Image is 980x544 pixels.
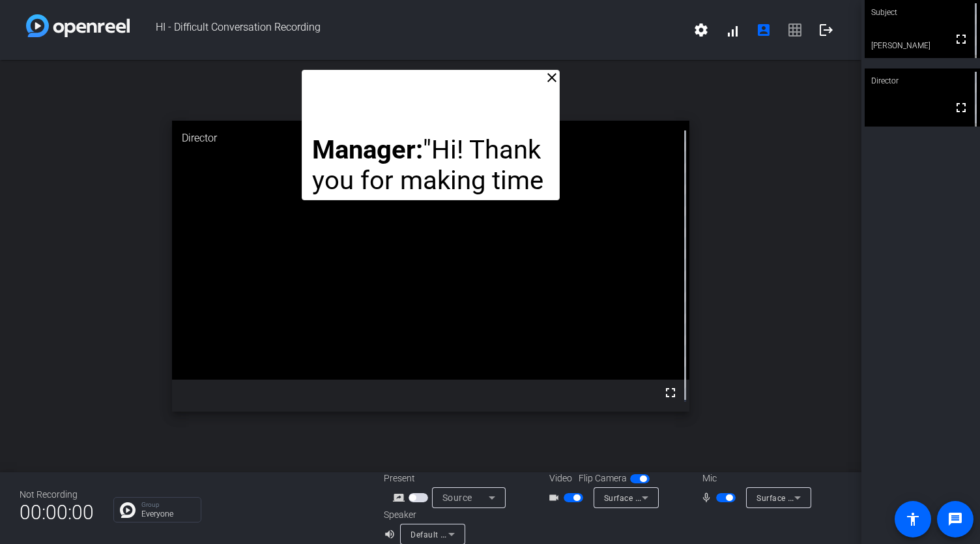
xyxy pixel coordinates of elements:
div: Not Recording [20,488,94,502]
mat-icon: fullscreen [663,385,678,400]
mat-icon: settings [693,22,709,38]
strong: Manager: [312,134,423,165]
span: Default - Surface Omnisonic Speakers (Surface High Definition Audio) [411,529,676,539]
mat-icon: account_box [756,22,771,38]
img: white-gradient.svg [26,14,130,37]
p: Everyone [141,510,194,518]
mat-icon: volume_up [384,526,399,542]
div: Mic [689,472,820,485]
img: Chat Icon [120,502,136,518]
p: Group [141,502,194,508]
span: Source [442,492,472,503]
span: Flip Camera [579,472,627,485]
mat-icon: close [544,70,560,85]
div: Speaker [384,508,462,522]
mat-icon: message [947,511,963,527]
mat-icon: fullscreen [953,100,969,115]
mat-icon: fullscreen [953,31,969,47]
span: Surface Camera Front (045e:0990) [604,492,737,503]
span: HI - Difficult Conversation Recording [130,14,685,46]
mat-icon: screen_share_outline [393,490,409,506]
mat-icon: mic_none [700,490,716,506]
mat-icon: videocam_outline [548,490,564,506]
span: Video [549,472,572,485]
mat-icon: accessibility [905,511,921,527]
span: 00:00:00 [20,496,94,528]
div: Director [865,68,980,93]
button: signal_cellular_alt [717,14,748,46]
mat-icon: logout [818,22,834,38]
div: Director [172,121,689,156]
div: Present [384,472,514,485]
